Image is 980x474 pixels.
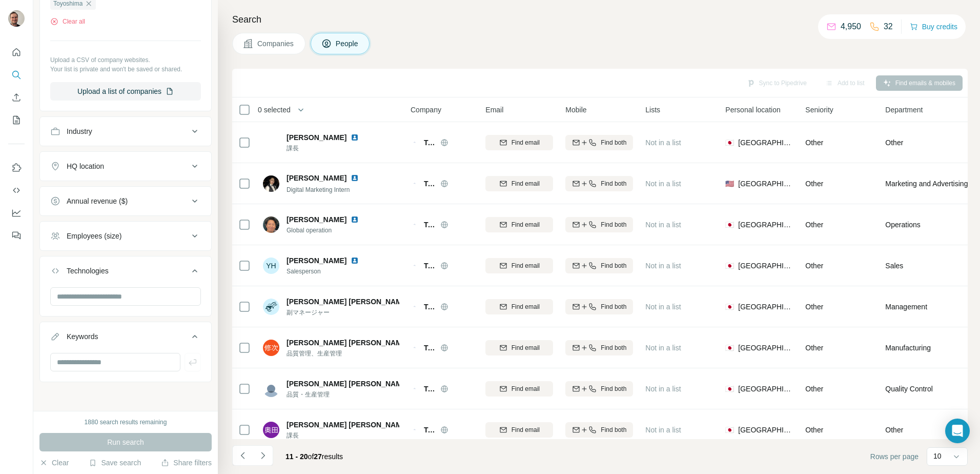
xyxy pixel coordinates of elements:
button: Find both [565,217,633,232]
span: Find both [601,425,626,434]
span: Not in a list [645,426,681,434]
span: Personal location [725,105,780,115]
span: Find both [601,343,626,352]
img: Avatar [263,216,279,233]
button: Find email [485,299,553,314]
span: Toyoshima [424,425,435,435]
span: Other [805,385,823,393]
span: 🇯🇵 [725,384,734,394]
p: Your list is private and won't be saved or shared. [50,65,201,74]
button: My lists [8,111,25,129]
button: Technologies [40,259,211,287]
span: [GEOGRAPHIC_DATA] [738,343,793,353]
button: Find both [565,381,633,397]
div: HQ location [67,161,104,171]
button: Navigate to next page [253,445,273,466]
span: Other [805,344,823,352]
button: Search [8,66,25,84]
span: Global operation [287,226,371,235]
span: [PERSON_NAME] [PERSON_NAME] [287,379,409,389]
span: 副マネージャー [287,308,399,317]
p: 4,950 [841,21,861,33]
span: Other [805,180,823,188]
p: 10 [933,451,942,461]
span: Digital Marketing Intern [287,186,350,193]
span: Operations [885,220,920,230]
span: Find email [512,138,540,147]
button: HQ location [40,154,211,179]
span: Other [885,137,903,148]
span: 🇯🇵 [725,220,734,230]
span: [PERSON_NAME] [PERSON_NAME] [287,420,409,430]
span: Not in a list [645,303,681,311]
span: Find both [601,220,626,229]
button: Employees (size) [40,224,211,248]
span: 27 [314,452,322,461]
span: Find both [601,138,626,147]
button: Find both [565,340,633,355]
button: Quick start [8,43,25,62]
span: Company [411,105,441,115]
span: 品質管理、生産管理 [287,349,399,358]
span: Find email [512,179,540,188]
div: Open Intercom Messenger [945,419,970,443]
div: Keywords [67,331,98,342]
button: Use Surfe API [8,181,25,200]
span: Toyoshima [424,302,435,312]
span: Manufacturing [885,343,931,353]
button: Dashboard [8,204,25,222]
button: Industry [40,119,211,144]
img: Avatar [263,422,279,438]
span: Find both [601,384,626,393]
span: Other [805,262,823,270]
span: [GEOGRAPHIC_DATA] [738,425,793,435]
span: Salesperson [287,267,371,276]
span: Other [805,426,823,434]
span: Department [885,105,923,115]
span: Find both [601,179,626,188]
div: YH [263,258,279,274]
span: Not in a list [645,344,681,352]
span: 🇯🇵 [725,425,734,435]
button: Find email [485,258,553,273]
span: Other [805,221,823,229]
img: Avatar [263,299,279,315]
span: [GEOGRAPHIC_DATA] [738,220,793,230]
img: Avatar [8,10,25,27]
img: Logo of Toyoshima [411,386,419,390]
img: Logo of Toyoshima [411,181,419,185]
button: Keywords [40,324,211,353]
span: Other [805,139,823,147]
img: LinkedIn logo [351,256,359,265]
img: Logo of Toyoshima [411,263,419,267]
button: Find both [565,258,633,273]
div: 1880 search results remaining [85,418,167,427]
p: 32 [884,21,893,33]
span: [PERSON_NAME] [PERSON_NAME] [287,297,409,307]
span: Toyoshima [424,384,435,394]
span: [PERSON_NAME] [PERSON_NAME] [287,338,409,348]
span: Other [885,425,903,435]
button: Feedback [8,226,25,245]
span: [GEOGRAPHIC_DATA] [738,302,793,312]
span: 0 selected [258,105,291,115]
span: 11 - 20 [285,452,308,461]
button: Clear all [50,17,85,26]
span: 🇯🇵 [725,302,734,312]
span: Find both [601,261,626,270]
span: Toyoshima [424,261,435,271]
button: Save search [89,458,141,468]
p: Upload a CSV of company websites. [50,55,201,65]
button: Find both [565,135,633,150]
button: Clear [39,458,69,468]
button: Upload a list of companies [50,82,201,101]
span: Toyoshima [424,220,435,230]
span: Not in a list [645,262,681,270]
button: Share filters [161,458,212,468]
span: [PERSON_NAME] [287,214,346,225]
img: Avatar [263,340,279,356]
span: People [336,38,359,49]
span: Not in a list [645,139,681,147]
button: Annual revenue ($) [40,189,211,213]
span: Toyoshima [424,137,435,148]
